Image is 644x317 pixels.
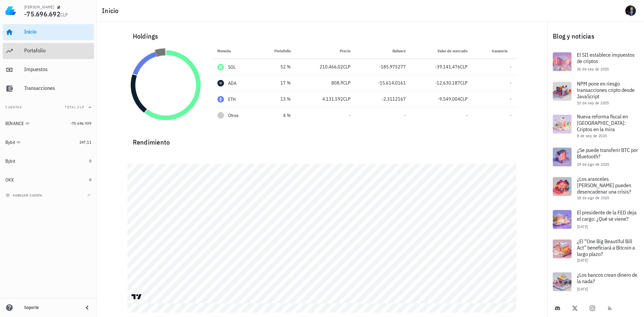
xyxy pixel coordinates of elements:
div: Inicio [24,29,91,35]
span: -39.141.476 [435,64,460,70]
div: 52 % [263,63,291,70]
span: - [510,80,512,86]
th: Balance [356,43,411,59]
span: 247,11 [79,140,91,145]
a: NPM pone en riesgo transacciones cripto desde JavaScript 10 de sep de 2025 [547,76,644,109]
a: El presidente de la FED deja el cargo: ¿Qué se viene? [DATE] [547,205,644,234]
div: BINANCE [5,121,24,126]
div: ETH [228,96,236,103]
div: [PERSON_NAME] [24,4,54,10]
span: Ganancia [492,48,512,53]
span: - [466,112,468,118]
div: Bybit [5,158,15,164]
span: CLP [343,80,351,86]
div: Transacciones [24,85,91,91]
div: 13 % [263,96,291,103]
span: CLP [460,96,468,102]
span: - [349,112,351,118]
a: ¿Se puede transferir BTC por Bluetooth? 29 de ago de 2025 [547,142,644,172]
span: ¿El “One Big Beautiful Bill Act” beneficiará a Bitcoin a largo plazo? [577,238,635,257]
a: Charting by TradingView [131,294,143,300]
a: Bybit 247,11 [3,134,94,150]
span: Nueva reforma fiscal en [GEOGRAPHIC_DATA]: Criptos en la mira [577,113,628,133]
div: -15.614,0161 [361,80,406,87]
a: Impuestos [3,62,94,78]
a: OKX 0 [3,172,94,188]
span: - [510,112,512,118]
span: El SII establece impuestos de criptos [577,51,635,64]
div: SOL-icon [217,64,224,70]
th: Valor de mercado [411,43,473,59]
div: ADA [228,80,237,87]
span: CLP [343,64,351,70]
a: BINANCE -75.696.939 [3,115,94,131]
div: Rendimiento [127,131,517,148]
span: -75.696.939 [70,121,91,126]
div: avatar [625,5,636,16]
span: 8 de sep de 2025 [577,133,607,138]
a: Nueva reforma fiscal en [GEOGRAPHIC_DATA]: Criptos en la mira 8 de sep de 2025 [547,109,644,142]
span: CLP [60,12,68,18]
div: 17 % [263,80,291,87]
span: 4.131.592 [322,96,343,102]
div: Holdings [127,25,517,47]
span: Total CLP [65,105,85,109]
div: Blog y noticias [547,25,644,47]
a: Bybit 0 [3,153,94,169]
span: ¿Los aranceles [PERSON_NAME] pueden desencadenar una crisis? [577,175,631,195]
span: - [510,96,512,102]
a: ¿Los bancos crean dinero de la nada? [DATE] [547,267,644,297]
div: 4 % [263,112,291,119]
a: El SII establece impuestos de criptos 26 de sep de 2025 [547,47,644,76]
span: 0 [89,158,91,163]
div: -2,3112167 [361,96,406,103]
span: - [404,112,406,118]
span: agregar cuenta [7,193,42,198]
span: CLP [460,80,468,86]
span: 808,9 [331,80,343,86]
span: -9.549.004 [438,96,460,102]
h1: Inicio [102,5,121,16]
div: Portafolio [24,47,91,54]
span: -75.696.692 [24,9,60,18]
img: LedgiFi [5,5,16,16]
button: agregar cuenta [4,192,45,199]
div: Soporte [24,305,78,310]
span: El presidente de la FED deja el cargo: ¿Qué se viene? [577,209,637,222]
div: ETH-icon [217,96,224,103]
span: [DATE] [577,258,588,263]
a: Portafolio [3,43,94,59]
div: Impuestos [24,66,91,72]
span: 18 de ago de 2025 [577,195,609,200]
span: ¿Los bancos crean dinero de la nada? [577,271,637,284]
button: CuentasTotal CLP [3,99,94,115]
span: 0 [89,177,91,182]
span: 29 de ago de 2025 [577,162,609,167]
a: Transacciones [3,81,94,97]
span: [DATE] [577,224,588,229]
span: 10 de sep de 2025 [577,100,609,105]
th: Moneda [212,43,258,59]
span: 26 de sep de 2025 [577,66,609,71]
span: [DATE] [577,286,588,292]
div: Bybit [5,140,15,145]
div: -185,975277 [361,63,406,70]
div: SOL [228,64,236,70]
span: - [510,64,512,70]
div: OKX [5,177,14,183]
th: Precio [296,43,356,59]
th: Portafolio [257,43,296,59]
span: CLP [343,96,351,102]
span: CLP [460,64,468,70]
span: -12.630.187 [435,80,460,86]
a: Inicio [3,24,94,40]
span: NPM pone en riesgo transacciones cripto desde JavaScript [577,80,635,100]
a: ¿El “One Big Beautiful Bill Act” beneficiará a Bitcoin a largo plazo? [DATE] [547,234,644,267]
div: ADA-icon [217,80,224,87]
span: Otros [228,112,238,119]
span: ¿Se puede transferir BTC por Bluetooth? [577,147,638,160]
a: ¿Los aranceles [PERSON_NAME] pueden desencadenar una crisis? 18 de ago de 2025 [547,172,644,205]
span: 210.466,02 [320,64,343,70]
